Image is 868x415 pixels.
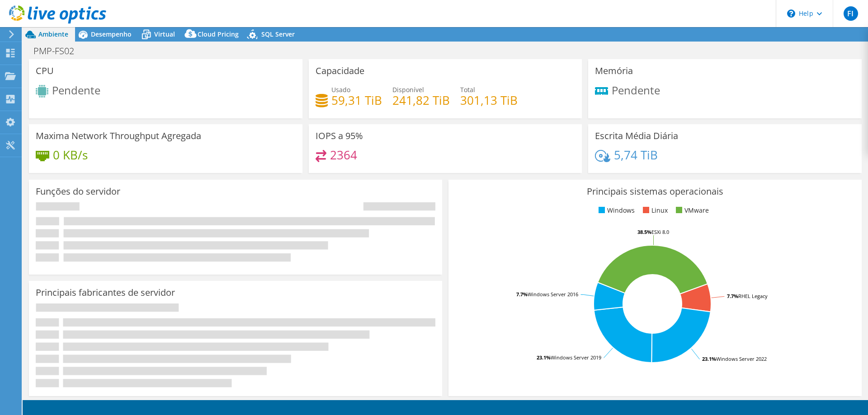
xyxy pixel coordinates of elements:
tspan: RHEL Legacy [738,293,768,299]
h3: Principais fabricantes de servidor [36,288,175,298]
h4: 2364 [330,150,357,160]
span: Desempenho [91,30,132,38]
span: Ambiente [38,30,68,38]
h3: CPU [36,66,54,76]
h3: IOPS a 95% [316,131,363,141]
h4: 301,13 TiB [460,95,518,105]
span: Cloud Pricing [198,30,239,38]
tspan: 7.7% [516,291,528,298]
tspan: 38.5% [637,228,651,235]
span: Pendente [52,83,100,98]
span: Virtual [154,30,175,38]
h3: Maxima Network Throughput Agregada [36,131,201,141]
h4: 5,74 TiB [614,150,658,160]
tspan: 23.1% [702,355,716,362]
span: FI [844,6,858,21]
span: SQL Server [261,30,295,38]
h1: PMP-FS02 [29,46,88,56]
li: Windows [596,205,635,215]
h3: Capacidade [316,66,364,76]
h4: 241,82 TiB [392,95,450,105]
tspan: 23.1% [537,354,551,361]
svg: \n [787,9,795,18]
span: Disponível [392,85,424,94]
tspan: Windows Server 2022 [716,355,767,362]
tspan: ESXi 8.0 [651,228,669,235]
tspan: Windows Server 2019 [551,354,601,361]
span: Total [460,85,475,94]
h4: 0 KB/s [53,150,88,160]
span: Pendente [612,82,660,97]
li: Linux [641,205,668,215]
h3: Funções do servidor [36,187,120,196]
li: VMware [674,205,709,215]
h3: Escrita Média Diária [595,131,678,141]
h4: 59,31 TiB [331,95,382,105]
h3: Memória [595,66,633,76]
tspan: 7.7% [727,293,738,299]
h3: Principais sistemas operacionais [455,187,855,196]
span: Usado [331,85,350,94]
tspan: Windows Server 2016 [528,291,578,298]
